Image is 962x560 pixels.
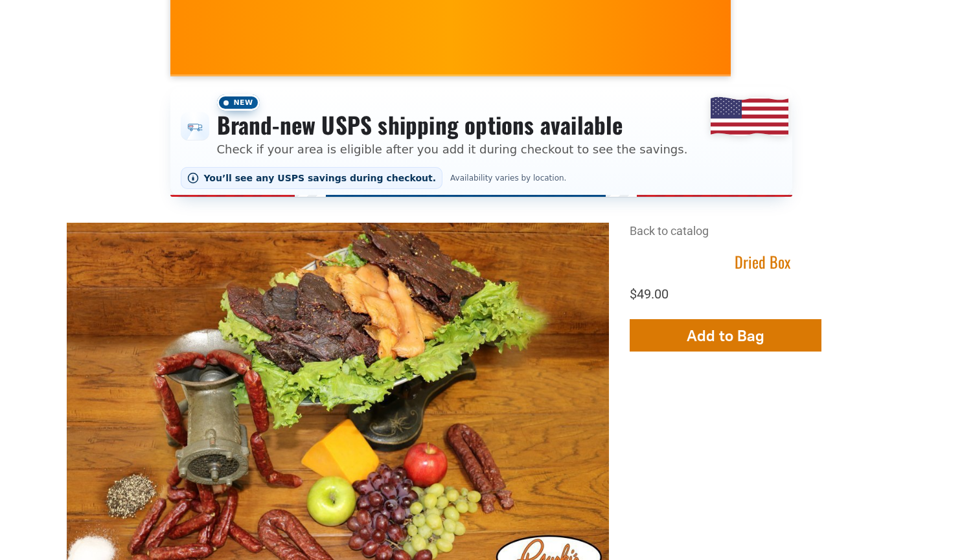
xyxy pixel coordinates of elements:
[630,224,709,238] a: Back to catalog
[217,95,260,111] span: New
[217,140,688,158] p: Check if your area is eligible after you add it during checkout to see the savings.
[217,111,688,139] h3: Brand-new USPS shipping options available
[630,286,669,302] span: $49.00
[687,326,764,345] span: Add to Bag
[630,252,896,272] h1: Dried Box
[630,319,821,352] button: Add to Bag
[630,223,896,252] div: Breadcrumbs
[170,87,792,197] div: Shipping options announcement
[204,173,437,183] span: You’ll see any USPS savings during checkout.
[448,174,569,183] span: Availability varies by location.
